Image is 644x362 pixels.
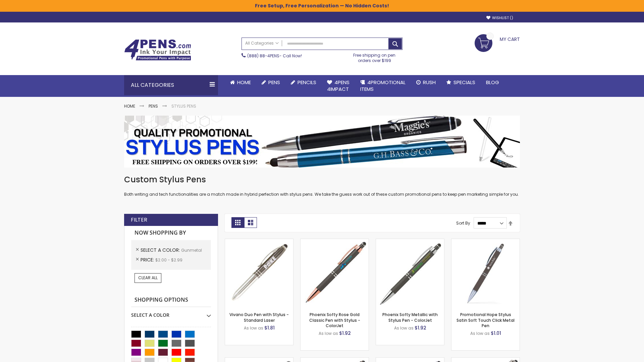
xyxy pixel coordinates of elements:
[131,216,147,224] strong: Filter
[124,174,520,197] div: Both writing and tech functionalities are a match made in hybrid perfection with stylus pens. We ...
[141,247,181,253] span: Select A Color
[376,239,444,307] img: Phoenix Softy Metallic with Stylus Pen - ColorJet-Gunmetal
[225,75,256,90] a: Home
[256,75,285,90] a: Pens
[346,50,403,63] div: Free shipping on pen orders over $199
[242,38,282,49] a: All Categories
[456,220,470,226] label: Sort By
[415,324,426,331] span: $1.92
[451,239,520,244] a: Promotional Hope Stylus Satin Soft Touch Click Metal Pen-Gunmetal
[376,239,444,244] a: Phoenix Softy Metallic with Stylus Pen - ColorJet-Gunmetal
[131,307,211,318] div: Select A Color
[247,53,279,59] a: (888) 88-4PENS
[124,174,520,185] h1: Custom Stylus Pens
[319,330,338,336] span: As low as
[264,324,275,331] span: $1.81
[322,75,355,97] a: 4Pens4impact
[141,256,155,263] span: Price
[229,312,289,323] a: Vivano Duo Pen with Stylus - Standard Laser
[298,79,316,86] span: Pencils
[491,330,501,337] span: $1.01
[486,15,513,20] a: Wishlist
[155,257,182,263] span: $2.00 - $2.99
[327,79,350,93] span: 4Pens 4impact
[453,79,475,86] span: Specials
[131,226,211,240] strong: Now Shopping by
[301,239,369,307] img: Phoenix Softy Rose Gold Classic Pen with Stylus - ColorJet-Gunmetal
[244,325,263,331] span: As low as
[245,41,279,46] span: All Categories
[171,103,196,109] strong: Stylus Pens
[423,79,436,86] span: Rush
[124,103,135,109] a: Home
[451,239,520,307] img: Promotional Hope Stylus Satin Soft Touch Click Metal Pen-Gunmetal
[470,330,490,336] span: As low as
[131,293,211,307] strong: Shopping Options
[360,79,406,93] span: 4PROMOTIONAL ITEMS
[149,103,158,109] a: Pens
[268,79,280,86] span: Pens
[394,325,414,331] span: As low as
[339,330,351,337] span: $1.92
[486,79,499,86] span: Blog
[411,75,441,90] a: Rush
[225,239,293,307] img: Vivano Duo Pen with Stylus - Standard Laser-Gunmetal
[231,217,244,228] strong: Grid
[225,239,293,244] a: Vivano Duo Pen with Stylus - Standard Laser-Gunmetal
[382,312,438,323] a: Phoenix Softy Metallic with Stylus Pen - ColorJet
[301,239,369,244] a: Phoenix Softy Rose Gold Classic Pen with Stylus - ColorJet-Gunmetal
[124,75,218,95] div: All Categories
[457,312,515,328] a: Promotional Hope Stylus Satin Soft Touch Click Metal Pen
[237,79,251,86] span: Home
[355,75,411,97] a: 4PROMOTIONALITEMS
[481,75,504,90] a: Blog
[124,116,520,168] img: Stylus Pens
[135,273,161,283] a: Clear All
[181,247,202,253] span: Gunmetal
[247,53,302,59] span: - Call Now!
[309,312,360,328] a: Phoenix Softy Rose Gold Classic Pen with Stylus - ColorJet
[138,275,158,281] span: Clear All
[285,75,322,90] a: Pencils
[124,39,191,61] img: 4Pens Custom Pens and Promotional Products
[441,75,481,90] a: Specials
